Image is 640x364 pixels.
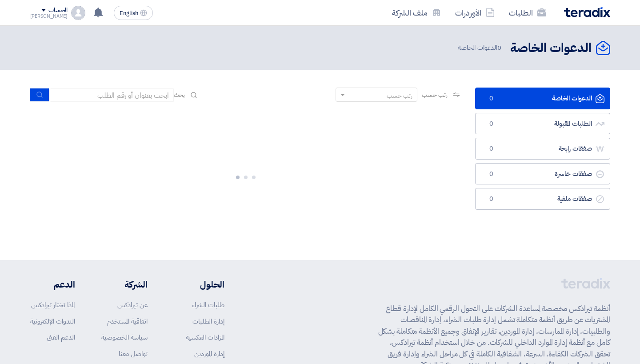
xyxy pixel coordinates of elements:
[486,120,497,128] span: 0
[458,43,503,53] span: الدعوات الخاصة
[385,2,448,23] a: ملف الشركة
[114,6,153,20] button: English
[475,88,610,109] a: الدعوات الخاصة0
[475,163,610,185] a: صفقات خاسرة0
[174,278,224,291] li: الحلول
[486,94,497,103] span: 0
[497,43,501,52] span: 0
[101,332,148,342] a: سياسة الخصوصية
[192,316,224,326] a: إدارة الطلبات
[502,2,553,23] a: الطلبات
[486,195,497,204] span: 0
[174,90,185,100] span: بحث
[31,300,75,310] a: لماذا تختار تيرادكس
[422,90,447,100] span: رتب حسب
[486,170,497,179] span: 0
[71,6,85,20] img: profile_test.png
[387,91,412,100] div: رتب حسب
[475,138,610,160] a: صفقات رابحة0
[47,332,75,342] a: الدعم الفني
[120,10,138,16] span: English
[510,40,592,57] h2: الدعوات الخاصة
[448,2,502,23] a: الأوردرات
[486,144,497,153] span: 0
[48,7,68,14] div: الحساب
[119,349,148,359] a: تواصل معنا
[186,332,224,342] a: المزادات العكسية
[475,113,610,135] a: الطلبات المقبولة0
[101,278,148,291] li: الشركة
[564,7,610,17] img: Teradix logo
[194,349,224,359] a: إدارة الموردين
[49,88,174,102] input: ابحث بعنوان أو رقم الطلب
[192,300,224,310] a: طلبات الشراء
[475,188,610,210] a: صفقات ملغية0
[30,14,68,19] div: [PERSON_NAME]
[117,300,148,310] a: عن تيرادكس
[30,278,75,291] li: الدعم
[107,316,148,326] a: اتفاقية المستخدم
[30,316,75,326] a: الندوات الإلكترونية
